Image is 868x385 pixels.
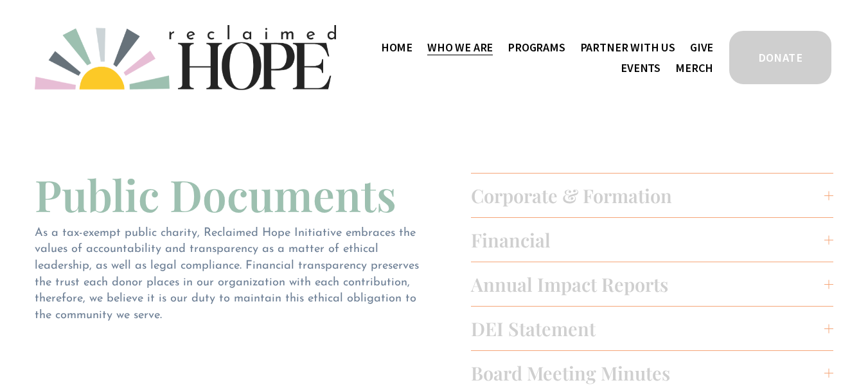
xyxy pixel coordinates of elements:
span: Who We Are [427,38,493,57]
a: folder dropdown [580,37,675,58]
a: DONATE [727,29,833,86]
span: Programs [508,38,565,57]
button: Annual Impact Reports [471,262,833,306]
button: Corporate & Formation [471,174,833,217]
span: Corporate & Formation [471,183,824,208]
a: folder dropdown [508,37,565,58]
span: As a tax-exempt public charity, Reclaimed Hope Initiative embraces the values of accountability a... [35,227,423,321]
span: Partner With Us [580,38,675,57]
img: Reclaimed Hope Initiative [35,25,336,90]
span: Board Meeting Minutes [471,361,824,385]
a: Home [381,37,412,58]
button: Financial [471,218,833,262]
button: DEI Statement [471,307,833,350]
a: Events [621,58,660,79]
span: Public Documents [35,165,396,223]
a: Merch [675,58,713,79]
span: Financial [471,228,824,252]
span: Annual Impact Reports [471,272,824,296]
a: folder dropdown [427,37,493,58]
span: DEI Statement [471,316,824,341]
a: Give [690,37,713,58]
